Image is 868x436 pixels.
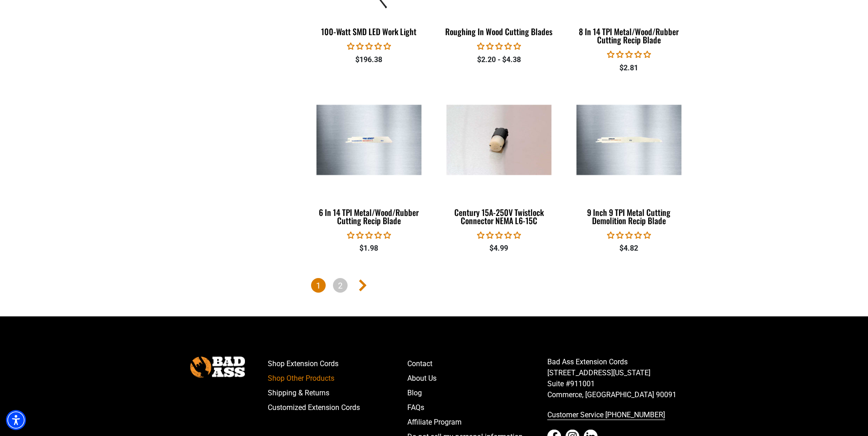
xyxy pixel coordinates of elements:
[6,410,26,430] div: Accessibility Menu
[347,231,391,240] span: 0.00 stars
[477,42,521,51] span: 0.00 stars
[268,386,408,400] a: Shipping & Returns
[442,105,556,175] img: Century 15A-250V Twistlock Connector NEMA L6-15C
[477,231,521,240] span: 0.00 stars
[311,278,326,293] span: Page 1
[607,231,651,240] span: 0.00 stars
[190,357,245,377] img: Bad Ass Extension Cords
[571,208,687,225] div: 9 Inch 9 TPI Metal Cutting Demolition Recip Blade
[311,243,427,254] div: $1.98
[312,105,426,175] img: 6 In 14 TPI Metal/Wood/Rubber Cutting Recip Blade
[547,357,687,400] p: Bad Ass Extension Cords [STREET_ADDRESS][US_STATE] Suite #911001 Commerce, [GEOGRAPHIC_DATA] 90091
[441,54,557,65] div: $2.20 - $4.38
[407,386,547,400] a: Blog
[268,400,408,415] a: Customized Extension Cords
[441,83,557,230] a: Century 15A-250V Twistlock Connector NEMA L6-15C Century 15A-250V Twistlock Connector NEMA L6-15C
[571,63,687,74] div: $2.81
[311,54,427,65] div: $196.38
[441,27,557,36] div: Roughing In Wood Cutting Blades
[311,278,687,294] nav: Pagination
[407,371,547,386] a: About Us
[607,50,651,59] span: 0.00 stars
[311,27,427,36] div: 100-Watt SMD LED Work Light
[347,42,391,51] span: 0.00 stars
[407,415,547,430] a: Affiliate Program
[441,208,557,225] div: Century 15A-250V Twistlock Connector NEMA L6-15C
[571,27,687,44] div: 8 In 14 TPI Metal/Wood/Rubber Cutting Recip Blade
[571,83,687,230] a: 9 Inch 9 TPI Metal Cutting Demolition Recip Blade 9 Inch 9 TPI Metal Cutting Demolition Recip Blade
[407,357,547,371] a: Contact
[547,408,687,422] a: call 833-674-1699
[572,105,686,175] img: 9 Inch 9 TPI Metal Cutting Demolition Recip Blade
[333,278,348,293] a: Page 2
[407,400,547,415] a: FAQs
[441,243,557,254] div: $4.99
[268,371,408,386] a: Shop Other Products
[311,83,427,230] a: 6 In 14 TPI Metal/Wood/Rubber Cutting Recip Blade 6 In 14 TPI Metal/Wood/Rubber Cutting Recip Blade
[355,278,369,293] a: Next page
[311,208,427,225] div: 6 In 14 TPI Metal/Wood/Rubber Cutting Recip Blade
[571,243,687,254] div: $4.82
[268,357,408,371] a: Shop Extension Cords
